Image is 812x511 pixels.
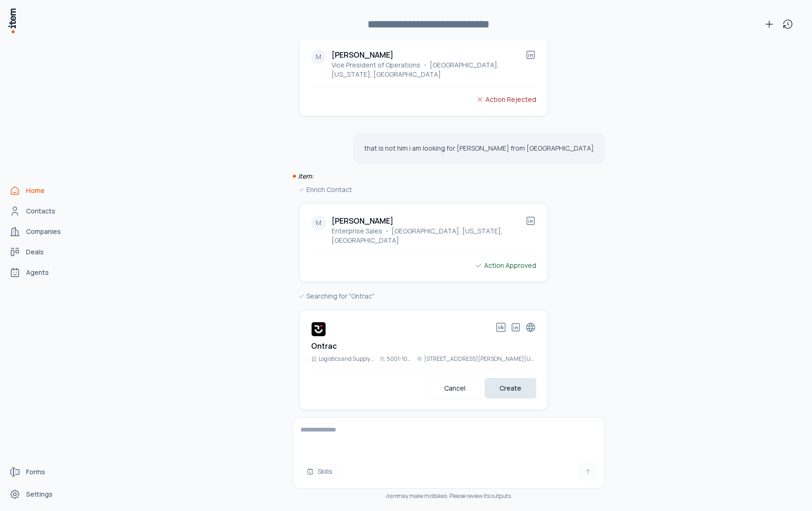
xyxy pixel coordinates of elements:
div: Searching for "Ontrac" [298,291,549,301]
button: View history [779,15,797,33]
a: Forms [6,463,76,481]
span: Home [26,186,45,195]
span: Companies [26,227,61,236]
p: 5001-10000 [387,355,413,363]
span: Deals [26,247,44,257]
button: Create [485,378,536,398]
span: Skills [318,467,333,476]
a: Agents [6,263,76,282]
button: New conversation [760,15,779,33]
button: Skills [300,464,339,479]
a: deals [6,243,76,261]
span: Settings [26,490,53,499]
p: that is not him i am looking for [PERSON_NAME] from [GEOGRAPHIC_DATA] [364,144,594,153]
a: Home [6,181,76,200]
div: M [311,49,326,64]
h2: [PERSON_NAME] [332,49,393,60]
div: Action Approved [475,260,536,271]
i: item [386,492,397,500]
div: Enrich Contact [298,185,549,195]
button: Cancel [429,378,481,398]
p: Enterprise Sales ・ [GEOGRAPHIC_DATA], [US_STATE], [GEOGRAPHIC_DATA] [332,226,525,245]
p: Logistics and Supply Chain [319,355,376,363]
p: [STREET_ADDRESS][PERSON_NAME][US_STATE] [424,355,536,363]
div: M [311,215,326,230]
h2: [PERSON_NAME] [332,215,393,226]
h2: Ontrac [311,340,337,352]
a: Settings [6,485,76,504]
div: may make mistakes. Please review its outputs. [293,492,605,500]
span: Agents [26,268,49,277]
img: Ontrac [311,322,326,337]
div: Action Rejected [476,94,536,105]
a: Companies [6,222,76,241]
p: Vice President of Operations ・ [GEOGRAPHIC_DATA], [US_STATE], [GEOGRAPHIC_DATA] [332,60,525,79]
i: item: [298,172,313,180]
span: Contacts [26,206,55,216]
span: Forms [26,467,45,477]
img: Item Brain Logo [7,7,17,34]
a: Contacts [6,202,76,220]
